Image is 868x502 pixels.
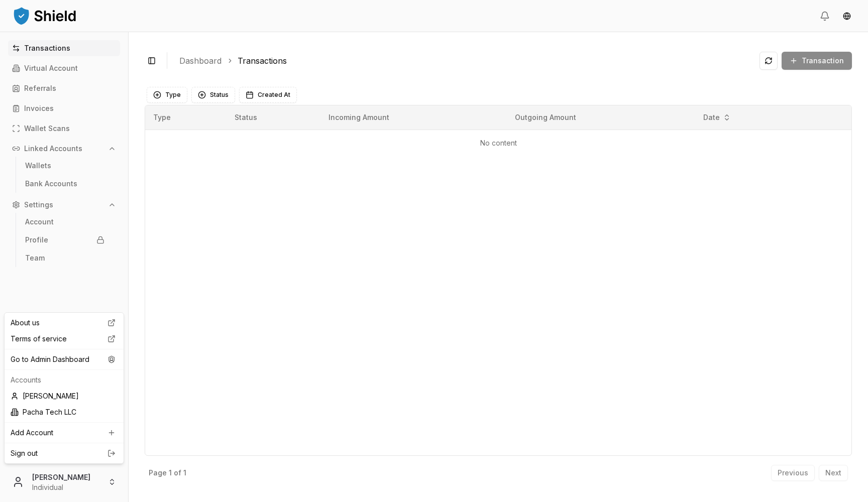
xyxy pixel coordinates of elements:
[7,331,122,347] a: Terms of service
[11,375,118,385] p: Accounts
[7,315,122,331] a: About us
[7,404,122,420] div: Pacha Tech LLC
[7,351,122,367] div: Go to Admin Dashboard
[11,448,118,458] a: Sign out
[7,425,122,441] a: Add Account
[7,388,122,404] div: [PERSON_NAME]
